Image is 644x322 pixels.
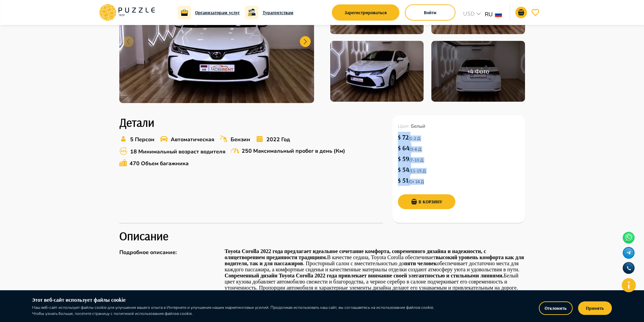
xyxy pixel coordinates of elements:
[530,7,541,18] button: favorite
[332,4,400,21] button: Зарегистрироваться
[195,9,240,16] a: Организаторам услуг
[410,144,425,152] p: / 3-6 Д
[398,194,455,209] button: В корзину
[130,135,154,144] p: 5 Персон
[405,4,456,21] button: Войти
[231,135,250,144] p: Бензин
[516,7,527,18] button: notifications
[404,261,437,266] strong: пяти человек
[409,155,427,163] p: / 7-10 Д
[129,159,189,168] p: 470 Объем багажника
[398,132,409,143] h6: $ 72
[130,148,225,156] p: 18 Минимальный возраст водителя
[171,135,214,144] p: Автоматическая
[242,147,345,155] p: 250 Максимальный пробег в день (Км)
[398,164,409,175] h6: $ 54
[398,121,520,132] p: Белый
[398,175,408,186] h6: $ 51
[225,248,525,273] p: В качестве седана, Toyota Corolla обеспечивает . Просторный салон с вместительностью до обеспечив...
[225,273,504,278] strong: Современный дизайн Toyota Corolla 2022 года привлекает внимание своей элегантностью и стильными л...
[398,143,410,153] h6: $ 64
[408,176,427,185] p: / От 16 Д
[119,248,221,256] p: Подробное описание :
[461,10,485,20] div: USD
[539,301,573,315] button: Отклонить
[119,229,525,243] h2: Описание
[119,115,383,129] h2: Детали
[495,12,502,17] img: lang
[398,123,411,129] span: Цвет :
[32,304,438,317] p: Наш веб-сайт использует файлы cookie для улучшения вашего опыта в Интернете и улучшения наших мар...
[266,135,290,144] p: 2022 Год
[225,254,524,266] strong: высокий уровень комфорта как для водителя, так и для пассажиров
[578,301,612,315] button: Принять
[409,133,424,142] p: / 1-2 Д
[225,273,525,291] p: Белый цвет кузова добавляет автомобилю свежести и благородства, а черное серебро в салоне подчерк...
[485,10,493,19] p: RU
[409,166,429,174] p: / 11-15 Д
[263,9,293,16] a: Турагентствам
[467,67,489,75] h2: + 4 Фото
[32,296,438,304] h6: Этот веб-сайт использует файлы cookie
[398,153,409,164] h6: $ 59
[330,41,424,102] img: collection PuzzleTrip
[225,248,486,260] strong: Toyota Corolla 2022 года предлагает идеальное сочетание комфорта, современного дизайна и надежнос...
